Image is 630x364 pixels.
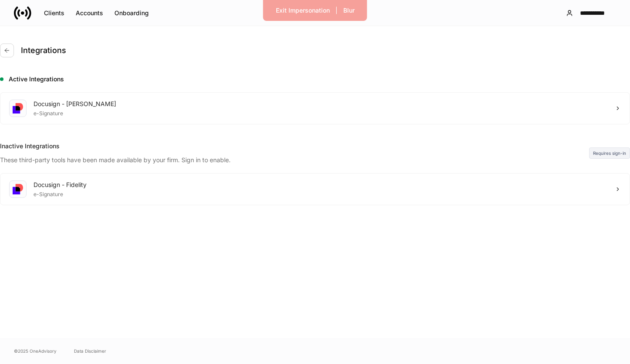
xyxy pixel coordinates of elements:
[589,147,630,159] div: Requires sign-in
[9,75,630,83] h5: Active Integrations
[34,189,87,198] div: e-Signature
[74,347,106,354] a: Data Disclaimer
[34,108,116,117] div: e-Signature
[276,6,330,15] div: Exit Impersonation
[44,9,64,17] div: Clients
[34,100,116,108] div: Docusign - [PERSON_NAME]
[343,6,355,15] div: Blur
[21,45,66,56] h4: Integrations
[114,9,149,17] div: Onboarding
[14,347,57,354] span: © 2025 OneAdvisory
[34,180,87,189] div: Docusign - Fidelity
[76,9,103,17] div: Accounts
